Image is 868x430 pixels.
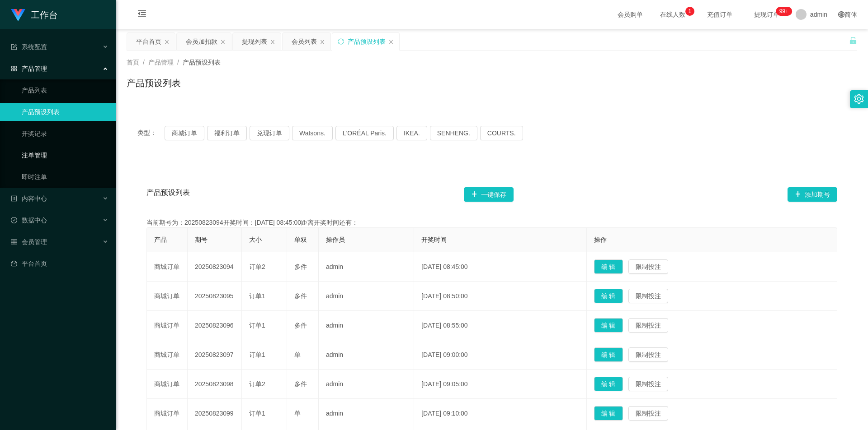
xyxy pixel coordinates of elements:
[22,125,108,143] a: 开奖记录
[594,259,623,274] button: 编 辑
[186,33,217,50] div: 会员加扣款
[656,11,690,18] span: 在线人数
[147,399,188,428] td: 商城订单
[594,377,623,391] button: 编 辑
[188,370,242,399] td: 20250823098
[188,399,242,428] td: 20250823099
[464,187,514,202] button: 图标: plus一键保存
[207,126,247,140] button: 福利订单
[628,259,668,274] button: 限制投注
[628,318,668,333] button: 限制投注
[319,282,414,311] td: admin
[414,311,586,340] td: [DATE] 08:55:00
[11,195,47,202] span: 内容中心
[249,292,265,300] span: 订单1
[11,254,108,273] a: 图标: dashboard平台首页
[183,59,221,66] span: 产品预设列表
[628,406,668,421] button: 限制投注
[320,39,325,45] i: 图标: close
[146,187,190,202] span: 产品预设列表
[628,289,668,303] button: 限制投注
[11,65,17,72] i: 图标: appstore-o
[292,126,333,140] button: Watsons.
[11,238,47,245] span: 会员管理
[136,33,161,50] div: 平台首页
[11,217,47,224] span: 数据中心
[249,410,265,417] span: 订单1
[249,351,265,358] span: 订单1
[414,340,586,370] td: [DATE] 09:00:00
[127,0,157,29] i: 图标: menu-fold
[148,59,174,66] span: 产品管理
[335,126,394,140] button: L'ORÉAL Paris.
[147,370,188,399] td: 商城订单
[146,218,837,227] div: 当前期号为：20250823094开奖时间：[DATE] 08:45:00距离开奖时间还有：
[127,76,181,90] h1: 产品预设列表
[788,187,837,202] button: 图标: plus添加期号
[249,263,265,270] span: 订单2
[11,65,47,72] span: 产品管理
[396,126,427,140] button: IKEA.
[414,370,586,399] td: [DATE] 09:05:00
[220,39,226,45] i: 图标: close
[137,126,165,140] span: 类型：
[250,126,289,140] button: 兑现订单
[165,126,204,140] button: 商城订单
[11,44,17,50] i: 图标: form
[11,43,47,51] span: 系统配置
[22,146,108,164] a: 注单管理
[594,289,623,303] button: 编 辑
[188,311,242,340] td: 20250823096
[147,311,188,340] td: 商城订单
[147,282,188,311] td: 商城订单
[594,347,623,362] button: 编 辑
[11,195,17,202] i: 图标: profile
[838,11,844,18] i: 图标: global
[628,347,668,362] button: 限制投注
[249,322,265,329] span: 订单1
[849,37,857,45] i: 图标: unlock
[127,59,139,66] span: 首页
[242,33,267,50] div: 提现列表
[11,11,58,18] a: 工作台
[22,103,108,121] a: 产品预设列表
[689,7,692,16] p: 1
[319,340,414,370] td: admin
[11,9,25,22] img: logo.9652507e.png
[22,81,108,99] a: 产品列表
[188,340,242,370] td: 20250823097
[294,380,307,388] span: 多件
[703,11,737,18] span: 充值订单
[414,399,586,428] td: [DATE] 09:10:00
[594,406,623,421] button: 编 辑
[294,292,307,300] span: 多件
[594,318,623,333] button: 编 辑
[164,39,170,45] i: 图标: close
[292,33,317,50] div: 会员列表
[294,236,307,243] span: 单双
[319,311,414,340] td: admin
[594,236,607,243] span: 操作
[319,399,414,428] td: admin
[294,351,301,358] span: 单
[294,410,301,417] span: 单
[319,370,414,399] td: admin
[31,0,58,29] h1: 工作台
[326,236,345,243] span: 操作员
[750,11,784,18] span: 提现订单
[188,282,242,311] td: 20250823095
[143,59,145,66] span: /
[854,94,864,104] i: 图标: setting
[188,252,242,282] td: 20250823094
[195,236,208,243] span: 期号
[270,39,275,45] i: 图标: close
[11,239,17,245] i: 图标: table
[319,252,414,282] td: admin
[22,168,108,186] a: 即时注单
[177,59,179,66] span: /
[147,340,188,370] td: 商城订单
[480,126,523,140] button: COURTS.
[414,252,586,282] td: [DATE] 08:45:00
[776,7,792,16] sup: 925
[430,126,477,140] button: SENHENG.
